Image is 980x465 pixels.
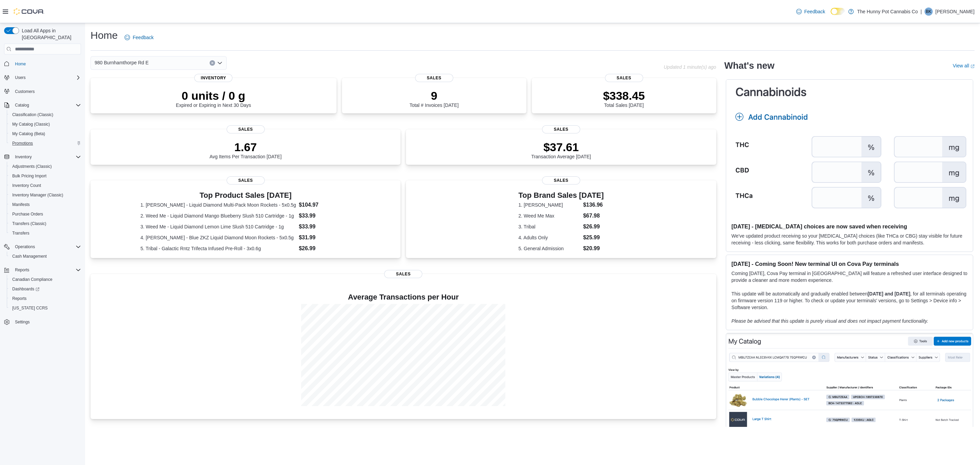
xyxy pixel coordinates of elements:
[7,294,84,303] button: Reports
[7,275,84,284] button: Canadian Compliance
[935,7,975,16] p: [PERSON_NAME]
[384,270,422,278] span: Sales
[804,8,825,15] span: Feedback
[14,8,44,15] img: Cova
[12,153,34,161] button: Inventory
[519,234,581,241] dt: 4. Adults Only
[10,252,49,260] a: Cash Management
[15,319,30,325] span: Settings
[10,181,81,190] span: Inventory Count
[217,60,223,66] button: Open list of options
[1,317,84,327] button: Settings
[176,89,251,108] div: Expired or Expiring in Next 30 Days
[10,304,50,312] a: [US_STATE] CCRS
[10,139,36,147] a: Promotions
[10,130,81,138] span: My Catalog (Beta)
[15,61,26,67] span: Home
[15,267,29,273] span: Reports
[7,129,84,139] button: My Catalog (Beta)
[10,111,56,119] a: Classification (Classic)
[12,141,33,146] span: Promotions
[176,89,251,102] p: 0 units / 0 g
[15,75,26,80] span: Users
[12,318,81,326] span: Settings
[1,100,84,110] button: Catalog
[12,221,46,226] span: Transfers (Classic)
[7,209,84,219] button: Purchase Orders
[133,34,153,41] span: Feedback
[583,212,604,220] dd: $67.98
[1,242,84,252] button: Operations
[519,245,581,252] dt: 5. General Admission
[15,102,29,108] span: Catalog
[603,89,645,102] p: $338.45
[210,60,215,66] button: Clear input
[7,228,84,238] button: Transfers
[732,270,967,284] p: Coming [DATE], Cova Pay terminal in [GEOGRAPHIC_DATA] will feature a refreshed user interface des...
[12,202,30,207] span: Manifests
[141,234,296,241] dt: 4. [PERSON_NAME] - Blue ZKZ Liquid Diamond Moon Rockets - 5x0.5g
[7,110,84,119] button: Classification (Classic)
[10,210,81,218] span: Purchase Orders
[12,59,81,68] span: Home
[12,74,28,82] button: Users
[10,172,49,180] a: Bulk Pricing Import
[210,140,282,159] div: Avg Items Per Transaction [DATE]
[10,304,81,312] span: Washington CCRS
[10,229,32,237] a: Transfers
[10,220,81,228] span: Transfers (Classic)
[10,275,55,284] a: Canadian Compliance
[732,318,928,324] em: Please be advised that this update is purely visual and does not impact payment functionality.
[141,202,296,208] dt: 1. [PERSON_NAME] - Liquid Diamond Multi-Pack Moon Rockets - 5x0.5g
[1,86,84,96] button: Customers
[10,191,66,199] a: Inventory Manager (Classic)
[1,152,84,162] button: Inventory
[10,285,81,293] span: Dashboards
[542,176,580,185] span: Sales
[926,7,931,16] span: BK
[10,120,53,128] a: My Catalog (Classic)
[10,220,49,228] a: Transfers (Classic)
[227,176,265,185] span: Sales
[664,64,716,70] p: Updated 1 minute(s) ago
[10,172,81,180] span: Bulk Pricing Import
[12,173,47,179] span: Bulk Pricing Import
[12,87,81,96] span: Customers
[10,285,42,293] a: Dashboards
[12,164,52,169] span: Adjustments (Classic)
[15,154,32,160] span: Inventory
[299,212,351,220] dd: $33.99
[10,111,81,119] span: Classification (Classic)
[10,201,81,209] span: Manifests
[12,305,48,311] span: [US_STATE] CCRS
[7,200,84,209] button: Manifests
[210,140,282,154] p: 1.67
[519,202,581,208] dt: 1. [PERSON_NAME]
[605,74,643,82] span: Sales
[531,140,591,154] p: $37.61
[15,244,35,250] span: Operations
[10,191,81,199] span: Inventory Manager (Classic)
[970,64,975,68] svg: External link
[12,112,53,117] span: Classification (Classic)
[12,60,29,68] a: Home
[12,266,81,274] span: Reports
[831,8,845,15] input: Dark Mode
[732,233,967,246] p: We've updated product receiving so your [MEDICAL_DATA] choices (like THCa or CBG) stay visible fo...
[920,7,922,16] p: |
[10,181,44,190] a: Inventory Count
[7,190,84,200] button: Inventory Manager (Classic)
[7,181,84,190] button: Inventory Count
[95,59,149,67] span: 980 Burnhamthorpe Rd E
[299,234,351,242] dd: $31.99
[415,74,453,82] span: Sales
[12,296,27,301] span: Reports
[7,119,84,129] button: My Catalog (Classic)
[10,130,48,138] a: My Catalog (Beta)
[12,243,38,251] button: Operations
[12,131,45,137] span: My Catalog (Beta)
[12,183,41,188] span: Inventory Count
[542,125,580,133] span: Sales
[10,162,81,171] span: Adjustments (Classic)
[299,223,351,231] dd: $33.99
